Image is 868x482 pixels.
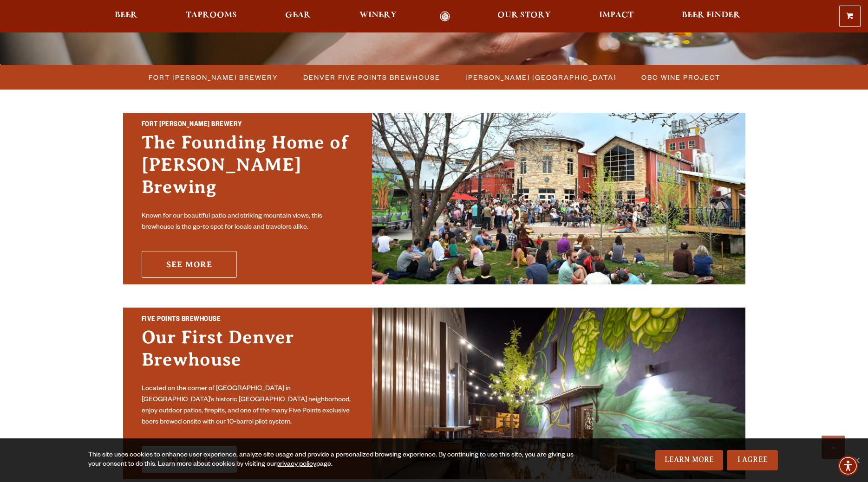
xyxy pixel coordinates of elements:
span: Denver Five Points Brewhouse [303,71,440,84]
span: Our Story [497,12,551,19]
a: I Agree [727,450,778,470]
span: OBC Wine Project [641,71,720,84]
p: Located on the corner of [GEOGRAPHIC_DATA] in [GEOGRAPHIC_DATA]’s historic [GEOGRAPHIC_DATA] neig... [142,384,353,428]
a: [PERSON_NAME] [GEOGRAPHIC_DATA] [460,71,621,84]
a: See More [142,251,237,278]
span: Gear [285,12,311,19]
a: Odell Home [428,11,463,22]
a: Gear [279,11,317,22]
a: Beer Finder [676,11,746,22]
a: Scroll to top [822,436,845,459]
span: Fort [PERSON_NAME] Brewery [149,71,278,84]
h3: The Founding Home of [PERSON_NAME] Brewing [142,131,353,207]
img: Promo Card Aria Label' [372,308,745,479]
a: privacy policy [276,461,316,469]
a: Impact [593,11,640,22]
p: Known for our beautiful patio and striking mountain views, this brewhouse is the go-to spot for l... [142,211,353,233]
span: Beer Finder [682,12,740,19]
h2: Fort [PERSON_NAME] Brewery [142,119,353,131]
span: Beer [115,12,137,19]
a: Taprooms [180,11,243,22]
a: Fort [PERSON_NAME] Brewery [143,71,283,84]
a: OBC Wine Project [636,71,725,84]
a: Our Story [491,11,557,22]
img: Fort Collins Brewery & Taproom' [372,113,745,284]
span: [PERSON_NAME] [GEOGRAPHIC_DATA] [465,71,616,84]
a: Winery [353,11,403,22]
h2: Five Points Brewhouse [142,314,353,326]
a: Denver Five Points Brewhouse [298,71,445,84]
span: Impact [599,12,633,19]
div: Accessibility Menu [838,456,858,476]
span: Winery [359,12,397,19]
a: Beer [109,11,144,22]
a: Learn More [655,450,724,470]
h3: Our First Denver Brewhouse [142,326,353,380]
span: Taprooms [186,12,237,19]
div: This site uses cookies to enhance user experience, analyze site usage and provide a personalized ... [88,451,581,469]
